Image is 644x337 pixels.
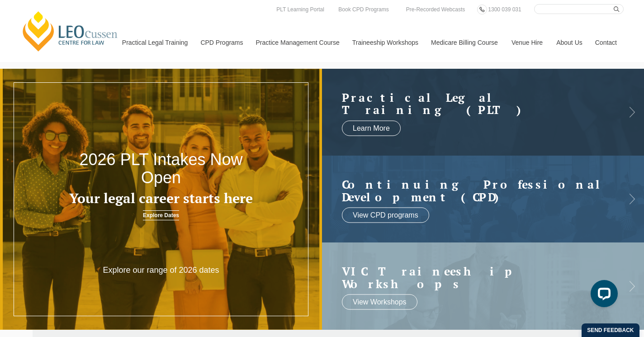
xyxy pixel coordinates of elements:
h2: Practical Legal Training (PLT) [342,91,606,116]
a: Practical Legal Training [115,23,194,62]
a: Practice Management Course [249,23,346,62]
h3: Your legal career starts here [64,191,257,206]
a: Continuing ProfessionalDevelopment (CPD) [342,178,606,203]
a: Practical LegalTraining (PLT) [342,91,606,116]
h2: Continuing Professional Development (CPD) [342,178,606,203]
iframe: LiveChat chat widget [583,276,621,314]
a: Pre-Recorded Webcasts [404,5,468,14]
a: VIC Traineeship Workshops [342,265,606,290]
a: View CPD programs [342,208,429,223]
a: Book CPD Programs [336,5,391,14]
a: PLT Learning Portal [274,5,327,14]
a: Explore Dates [143,210,179,220]
a: About Us [549,23,588,62]
a: CPD Programs [194,23,249,62]
h2: 2026 PLT Intakes Now Open [64,151,257,186]
a: 1300 039 031 [486,5,523,14]
a: Traineeship Workshops [346,23,424,62]
a: Learn More [342,120,401,136]
a: Contact [588,23,624,62]
a: View Workshops [342,294,417,310]
p: Explore our range of 2026 dates [97,265,226,275]
a: [PERSON_NAME] Centre for Law [20,10,120,52]
span: 1300 039 031 [488,6,521,13]
a: Venue Hire [505,23,549,62]
a: Medicare Billing Course [424,23,505,62]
